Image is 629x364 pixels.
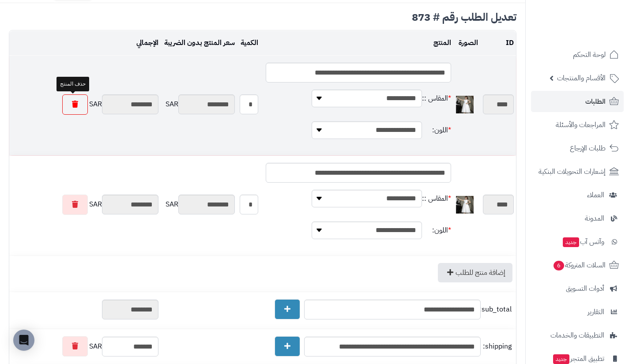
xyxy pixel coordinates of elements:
img: 1756220308-413A5103-40x40.jpeg [456,196,474,214]
td: ID [480,31,516,55]
td: سعر المنتج بدون الضريبة [161,31,237,55]
a: المراجعات والأسئلة [531,114,624,135]
td: المقاس :: [422,83,451,114]
a: إضافة منتج للطلب [438,263,512,282]
span: الأقسام والمنتجات [557,72,606,84]
span: جديد [563,237,579,247]
a: وآتس آبجديد [531,231,624,252]
span: الطلبات [585,95,606,108]
div: SAR [11,336,158,356]
div: Open Intercom Messenger [13,330,34,351]
span: إشعارات التحويلات البنكية [539,165,606,178]
a: المدونة [531,208,624,229]
a: لوحة التحكم [531,44,624,65]
td: الإجمالي [9,31,161,55]
a: الطلبات [531,91,624,112]
div: حذف المنتج [56,77,89,91]
span: العملاء [587,189,604,201]
td: الكمية [237,31,260,55]
div: SAR [163,94,235,114]
a: التطبيقات والخدمات [531,325,624,346]
a: إشعارات التحويلات البنكية [531,161,624,182]
span: جديد [553,354,569,364]
span: المراجعات والأسئلة [556,119,606,131]
div: SAR [11,195,158,215]
td: المقاس :: [422,183,451,214]
a: العملاء [531,184,624,206]
span: المدونة [585,212,604,225]
span: sub_total: [483,304,512,315]
td: المنتج [260,31,453,55]
div: SAR [11,94,158,115]
span: طلبات الإرجاع [570,142,606,154]
a: طلبات الإرجاع [531,138,624,159]
span: السلات المتروكة [553,259,606,271]
a: أدوات التسويق [531,278,624,299]
span: shipping: [483,341,512,352]
span: التطبيقات والخدمات [550,329,604,341]
span: لوحة التحكم [573,49,606,61]
a: السلات المتروكة6 [531,255,624,276]
img: 1756220308-413A5103-40x40.jpeg [456,96,474,113]
div: SAR [163,195,235,214]
div: تعديل الطلب رقم # 873 [9,12,516,23]
span: 6 [554,261,564,270]
a: التقارير [531,301,624,323]
span: وآتس آب [562,236,604,248]
td: الصورة [453,31,480,55]
span: التقارير [588,306,604,318]
span: أدوات التسويق [566,282,604,295]
td: اللون: [422,114,451,146]
td: اللون: [422,214,451,246]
